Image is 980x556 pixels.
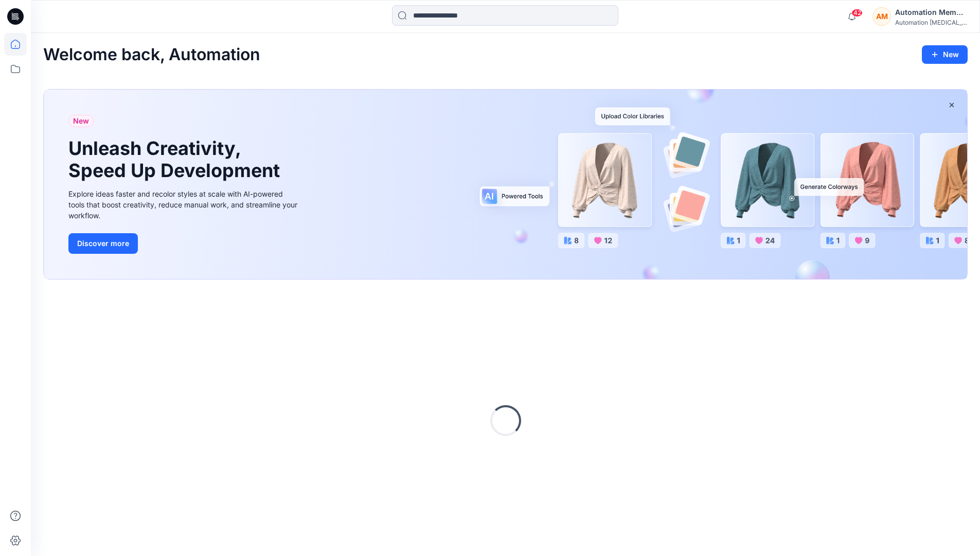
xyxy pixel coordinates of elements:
button: New [922,45,968,64]
div: Explore ideas faster and recolor styles at scale with AI-powered tools that boost creativity, red... [68,188,300,221]
span: 42 [851,9,863,17]
a: Discover more [68,233,300,254]
div: Automation Member [895,6,967,19]
div: Automation [MEDICAL_DATA]... [895,19,967,26]
div: AM [872,7,891,26]
h1: Unleash Creativity, Speed Up Development [68,137,284,182]
h2: Welcome back, Automation [43,45,260,64]
button: Discover more [68,233,138,254]
span: New [73,115,89,127]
